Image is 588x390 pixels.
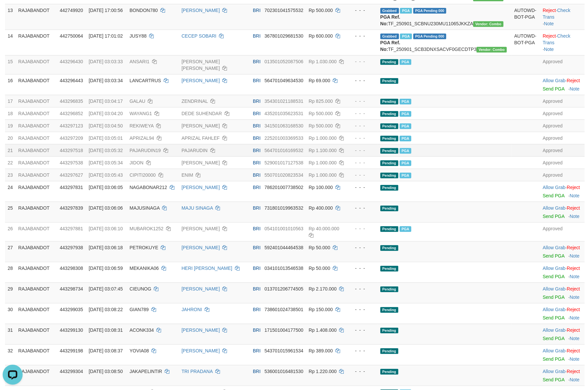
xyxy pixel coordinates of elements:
div: - - - [350,265,375,272]
span: BRI [253,226,261,231]
td: Approved [540,144,585,156]
span: Copy 702301041575532 to clipboard [265,8,303,13]
td: Approved [540,119,585,132]
span: 443297538 [60,160,83,165]
span: Copy 738601024738501 to clipboard [265,307,303,312]
td: 27 [5,241,16,262]
span: · [543,307,567,312]
span: Copy 054101001010563 to clipboard [265,226,303,231]
a: Allow Grab [543,348,565,353]
span: 443297839 [60,205,83,211]
span: Rp 50.000 [309,245,330,250]
td: 23 [5,169,16,181]
a: Note [570,336,580,341]
span: BRI [253,98,261,104]
span: [DATE] 03:06:59 [89,266,123,271]
span: PGA Pending [413,8,447,14]
b: PGA Ref. No: [380,40,400,52]
span: [DATE] 03:03:34 [89,78,123,83]
span: [DATE] 17:01:02 [89,33,123,39]
span: Pending [380,206,398,211]
a: Allow Grab [543,78,565,83]
span: Pending [380,99,398,104]
span: Marked by adkdaniel [400,123,411,129]
a: Send PGA [543,86,564,92]
span: BRI [253,135,261,141]
span: Rp 100.000 [309,185,333,190]
span: [DATE] 03:08:31 [89,327,123,333]
div: - - - [350,184,375,191]
span: BRI [253,33,261,39]
span: Rp 2.170.000 [309,286,337,292]
a: Allow Grab [543,286,565,292]
span: [DATE] 03:03:33 [89,59,123,64]
span: 443299130 [60,327,83,333]
span: Copy 731801019963532 to clipboard [265,205,303,211]
span: Marked by adkdaniel [400,226,411,232]
span: Vendor URL: https://secure11.1velocity.biz [477,47,507,53]
span: 443297209 [60,135,83,141]
a: Allow Grab [543,245,565,250]
span: 443296835 [60,98,83,104]
td: RAJABANDOT [16,169,57,181]
div: - - - [350,7,375,14]
span: BONDON780 [129,8,158,13]
td: RAJABANDOT [16,74,57,95]
a: Reject [567,327,580,333]
td: 28 [5,262,16,283]
span: Copy 529001017127538 to clipboard [265,160,303,165]
a: Send PGA [543,193,564,198]
span: Copy 564701016169532 to clipboard [265,148,303,153]
a: DEDE SUHENDAR [182,111,222,116]
span: · [543,245,567,250]
div: - - - [350,98,375,104]
span: ANSARI1 [129,59,149,64]
span: Pending [380,148,398,154]
td: 25 [5,202,16,222]
span: BRI [253,307,261,312]
span: Copy 367801029681530 to clipboard [265,33,303,39]
a: Allow Grab [543,266,565,271]
span: Copy 013701206774505 to clipboard [265,286,303,292]
td: 16 [5,74,16,95]
div: - - - [350,135,375,141]
span: NAGABONAR212 [129,185,167,190]
span: [DATE] 03:06:10 [89,226,123,231]
td: RAJABANDOT [16,283,57,303]
td: 17 [5,95,16,107]
div: - - - [350,306,375,313]
div: - - - [350,159,375,166]
span: BRI [253,8,261,13]
span: Rp 500.000 [309,111,333,116]
span: GIAN789 [129,307,149,312]
a: Note [570,214,580,219]
td: · [540,181,585,202]
span: LANCARTRUS [129,78,161,83]
td: TF_250901_SCBNU230MU11065JKKZA [378,4,512,30]
a: Note [544,47,554,52]
div: - - - [350,172,375,178]
a: Reject [543,33,556,39]
span: Copy 013501052087506 to clipboard [265,59,303,64]
span: MAJUSINAGA [129,205,159,211]
span: [DATE] 03:05:32 [89,148,123,153]
span: Copy 435201035623531 to clipboard [265,111,303,116]
span: [DATE] 03:04:50 [89,123,123,128]
a: TRI PRADANA [182,369,213,374]
span: 443296443 [60,78,83,83]
div: - - - [350,77,375,84]
span: BRI [253,111,261,116]
button: Open LiveChat chat widget [3,3,23,23]
td: RAJABANDOT [16,107,57,119]
span: Marked by adkdaniel [400,148,411,154]
span: Rp 1.000.000 [309,135,337,141]
span: PAJARUDIN19 [129,148,161,153]
td: · · [540,4,585,30]
span: BRI [253,78,261,83]
span: Marked by adkdaniel [400,59,411,65]
span: 443298308 [60,266,83,271]
span: Pending [380,111,398,117]
span: Copy 034101013546538 to clipboard [265,266,303,271]
td: Approved [540,95,585,107]
span: [DATE] 03:06:06 [89,205,123,211]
